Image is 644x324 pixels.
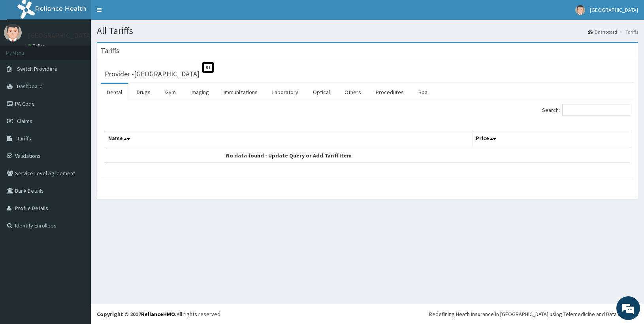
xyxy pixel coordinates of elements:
[618,28,638,35] li: Tariffs
[562,104,630,116] input: Search:
[217,84,264,100] a: Immunizations
[91,304,644,324] footer: All rights reserved.
[307,84,336,100] a: Optical
[28,43,47,49] a: Online
[97,26,638,36] h1: All Tariffs
[184,84,215,100] a: Imaging
[266,84,305,100] a: Laboratory
[105,70,200,78] h3: Provider - [GEOGRAPHIC_DATA]
[159,84,182,100] a: Gym
[101,47,119,54] h3: Tariffs
[429,310,638,318] div: Redefining Heath Insurance in [GEOGRAPHIC_DATA] using Telemedicine and Data Science!
[17,117,32,125] span: Claims
[590,6,638,13] span: [GEOGRAPHIC_DATA]
[17,135,31,142] span: Tariffs
[338,84,367,100] a: Others
[97,311,177,318] strong: Copyright © 2017 .
[101,84,128,100] a: Dental
[4,24,22,42] img: User Image
[369,84,410,100] a: Procedures
[105,148,473,163] td: No data found - Update Query or Add Tariff Item
[542,104,630,116] label: Search:
[28,32,93,39] p: [GEOGRAPHIC_DATA]
[17,83,43,90] span: Dashboard
[202,62,214,73] span: St
[130,84,157,100] a: Drugs
[17,65,57,72] span: Switch Providers
[141,311,175,318] a: RelianceHMO
[473,130,630,148] th: Price
[575,5,585,15] img: User Image
[588,28,617,35] a: Dashboard
[105,130,473,148] th: Name
[412,84,434,100] a: Spa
